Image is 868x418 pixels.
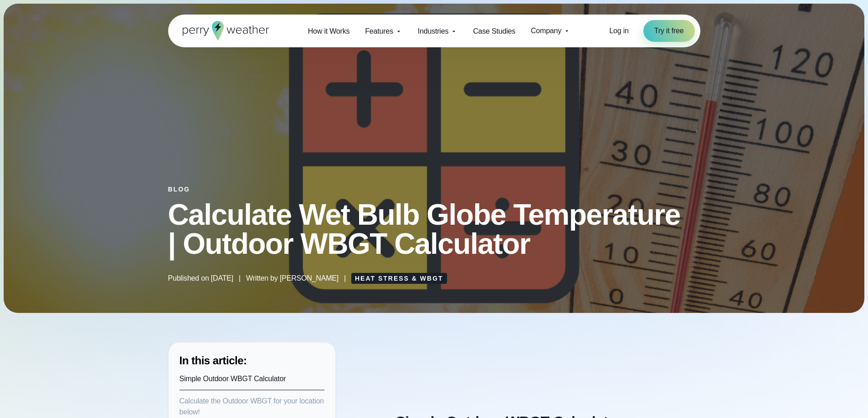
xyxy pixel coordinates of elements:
[609,25,628,36] a: Log in
[168,186,700,193] div: Blog
[180,397,324,416] a: Calculate the Outdoor WBGT for your location below!
[643,20,695,42] a: Try it free
[654,25,684,36] span: Try it free
[609,27,628,35] span: Log in
[180,353,324,368] h3: In this article:
[168,273,234,284] span: Published on [DATE]
[465,22,523,40] a: Case Studies
[418,26,448,37] span: Industries
[351,273,447,284] a: Heat Stress & WBGT
[531,25,561,36] span: Company
[344,273,346,284] span: |
[246,273,339,284] span: Written by [PERSON_NAME]
[365,26,393,37] span: Features
[473,26,515,37] span: Case Studies
[239,273,241,284] span: |
[300,22,358,40] a: How it Works
[308,26,350,37] span: How it Works
[168,200,700,258] h1: Calculate Wet Bulb Globe Temperature | Outdoor WBGT Calculator
[422,342,673,380] iframe: WBGT Explained: Listen as we break down all you need to know about WBGT Video
[180,375,286,383] a: Simple Outdoor WBGT Calculator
